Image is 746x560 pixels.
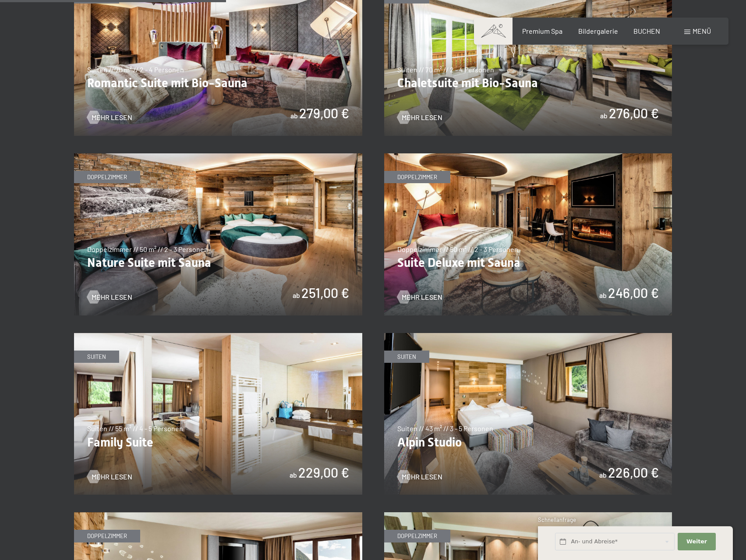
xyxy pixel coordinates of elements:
span: Mehr Lesen [92,113,132,122]
a: Mehr Lesen [87,292,132,302]
span: Mehr Lesen [92,292,132,302]
img: Nature Suite mit Sauna [74,153,362,315]
span: Mehr Lesen [402,113,442,122]
img: Suite Deluxe mit Sauna [384,153,672,315]
a: Mehr Lesen [87,472,132,482]
a: Mehr Lesen [397,472,442,482]
a: Vital Superior [74,513,362,518]
a: Mehr Lesen [87,113,132,122]
span: Schnellanfrage [538,516,576,523]
img: Alpin Studio [384,333,672,495]
a: Suite Deluxe mit Sauna [384,154,672,159]
a: Premium Spa [522,27,562,35]
img: Family Suite [74,333,362,495]
a: Nature Suite mit Sauna [74,154,362,159]
a: Family Suite [74,333,362,339]
a: Mehr Lesen [397,292,442,302]
a: Bildergalerie [578,27,618,35]
a: BUCHEN [633,27,660,35]
a: Junior [384,513,672,518]
button: Weiter [678,533,715,551]
a: Alpin Studio [384,333,672,339]
a: Mehr Lesen [397,113,442,122]
span: Mehr Lesen [92,472,132,482]
span: Menü [693,27,711,35]
span: Mehr Lesen [402,292,442,302]
span: Mehr Lesen [402,472,442,482]
span: Weiter [686,538,707,546]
